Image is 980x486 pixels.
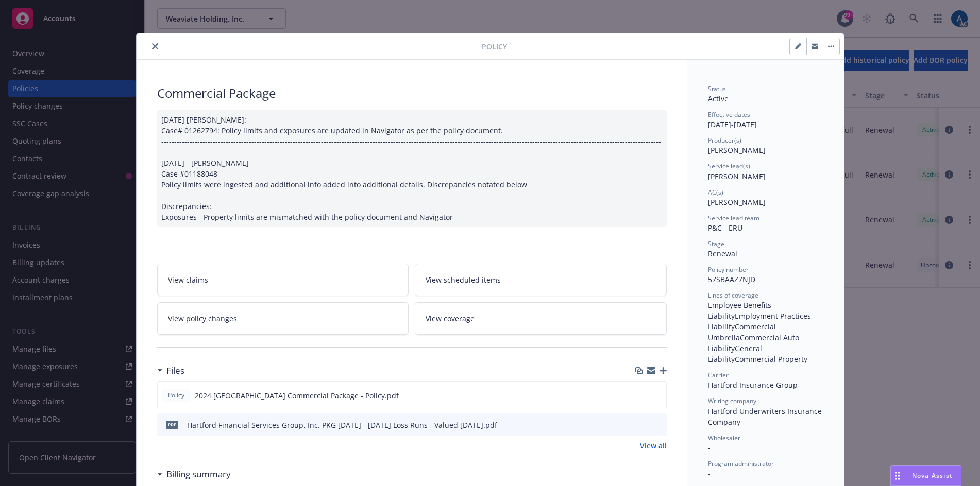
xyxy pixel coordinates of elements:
span: Effective dates [708,110,750,119]
span: Program administrator [708,459,774,468]
div: Hartford Financial Services Group, Inc. PKG [DATE] - [DATE] Loss Runs - Valued [DATE].pdf [187,420,497,430]
span: View policy changes [168,313,237,324]
span: 2024 [GEOGRAPHIC_DATA] Commercial Package - Policy.pdf [195,390,399,401]
button: download file [636,390,645,401]
span: Commercial Umbrella [708,322,778,342]
span: AC(s) [708,188,723,197]
span: Service lead(s) [708,162,750,170]
button: close [149,40,161,53]
span: - [708,468,711,478]
span: Service lead team [708,214,759,222]
span: View coverage [426,313,475,324]
button: Nova Assist [890,465,961,486]
span: Policy [166,391,187,400]
div: [DATE] - [DATE] [708,110,823,130]
h3: Files [166,364,184,377]
span: Commercial Auto Liability [708,333,801,353]
span: General Liability [708,343,764,364]
span: 57SBAAZ7NJD [708,274,755,284]
span: Status [708,84,726,93]
span: Renewal [708,249,737,258]
span: [PERSON_NAME] [708,197,766,207]
span: P&C - ERU [708,223,742,233]
span: Employment Practices Liability [708,311,813,332]
a: View policy changes [157,302,409,335]
a: View coverage [415,302,667,335]
span: Nova Assist [912,471,953,480]
span: Policy number [708,265,749,274]
span: pdf [166,421,178,428]
span: Hartford Underwriters Insurance Company [708,406,824,427]
div: [DATE] [PERSON_NAME]: Case# 01262794: Policy limits and exposures are updated in Navigator as per... [157,110,667,227]
a: View scheduled items [415,264,667,296]
span: - [708,443,711,453]
span: [PERSON_NAME] [708,171,766,181]
div: Files [157,364,184,377]
h3: Billing summary [166,467,231,481]
span: Wholesaler [708,433,740,442]
button: download file [637,420,645,430]
button: preview file [653,420,663,430]
div: Billing summary [157,467,231,481]
span: Carrier [708,371,729,379]
span: Employee Benefits Liability [708,300,773,321]
span: Policy [482,41,507,52]
span: Lines of coverage [708,291,758,300]
div: Commercial Package [157,84,667,102]
span: Hartford Insurance Group [708,380,798,390]
div: Drag to move [891,466,904,485]
span: Stage [708,239,724,248]
a: View claims [157,264,409,296]
span: Commercial Property [735,354,807,364]
button: preview file [653,390,662,401]
span: Producer(s) [708,136,741,145]
span: Writing company [708,396,756,405]
span: View scheduled items [426,274,501,285]
span: View claims [168,274,208,285]
a: View all [640,440,667,451]
span: [PERSON_NAME] [708,145,766,155]
span: Active [708,94,729,103]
